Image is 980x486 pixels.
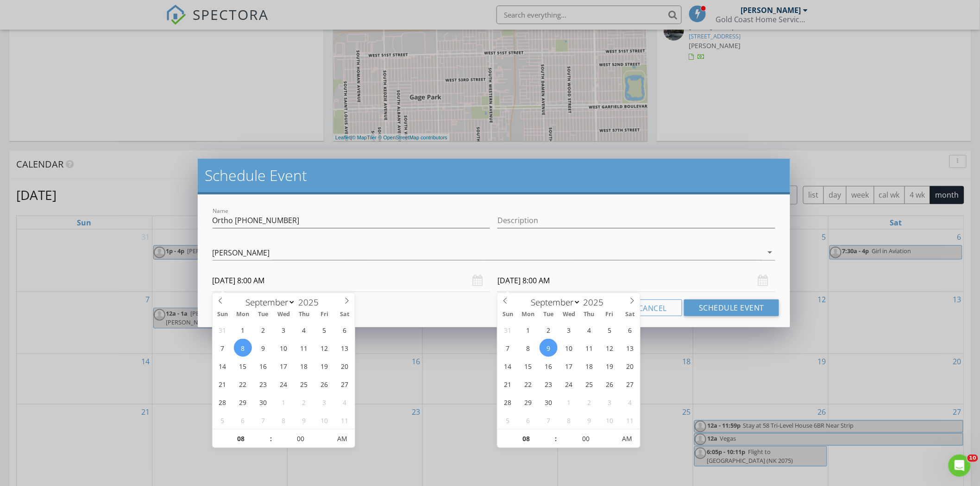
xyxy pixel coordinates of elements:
span: September 13, 2025 [621,339,639,357]
span: October 5, 2025 [499,411,517,429]
span: October 6, 2025 [234,411,252,429]
span: September 5, 2025 [315,321,333,339]
span: October 11, 2025 [621,411,639,429]
span: September 8, 2025 [519,339,537,357]
span: Mon [233,312,253,318]
span: September 16, 2025 [254,357,272,375]
span: September 18, 2025 [580,357,598,375]
input: Year [295,296,326,308]
span: Sat [620,312,640,318]
span: September 4, 2025 [580,321,598,339]
span: Thu [579,312,599,318]
span: September 17, 2025 [560,357,578,375]
span: September 8, 2025 [234,339,252,357]
div: [PERSON_NAME] [213,249,270,257]
span: October 1, 2025 [560,393,578,411]
span: September 14, 2025 [214,357,232,375]
span: Thu [294,312,314,318]
span: October 7, 2025 [254,411,272,429]
span: September 17, 2025 [275,357,293,375]
span: September 19, 2025 [315,357,333,375]
span: September 6, 2025 [621,321,639,339]
span: September 1, 2025 [234,321,252,339]
span: September 24, 2025 [560,375,578,393]
span: : [555,430,558,448]
span: Tue [253,312,274,318]
span: September 5, 2025 [601,321,619,339]
i: arrow_drop_down [764,247,775,258]
span: October 9, 2025 [295,411,313,429]
span: September 7, 2025 [499,339,517,357]
span: September 26, 2025 [315,375,333,393]
span: September 18, 2025 [295,357,313,375]
span: October 7, 2025 [540,411,558,429]
span: September 6, 2025 [336,321,354,339]
span: October 3, 2025 [601,393,619,411]
input: Select date [213,269,490,292]
span: Wed [274,312,294,318]
span: September 23, 2025 [254,375,272,393]
span: September 2, 2025 [254,321,272,339]
span: September 30, 2025 [540,393,558,411]
span: Wed [559,312,579,318]
span: October 4, 2025 [336,393,354,411]
span: September 27, 2025 [336,375,354,393]
span: October 3, 2025 [315,393,333,411]
span: September 24, 2025 [275,375,293,393]
span: September 23, 2025 [540,375,558,393]
span: Click to toggle [329,430,355,448]
span: Sun [497,312,518,318]
span: October 8, 2025 [560,411,578,429]
span: September 13, 2025 [336,339,354,357]
span: August 31, 2025 [499,321,517,339]
span: 10 [967,455,978,462]
span: September 3, 2025 [275,321,293,339]
span: September 11, 2025 [580,339,598,357]
span: September 10, 2025 [275,339,293,357]
button: Cancel [623,299,682,316]
span: September 25, 2025 [580,375,598,393]
span: September 20, 2025 [621,357,639,375]
span: September 15, 2025 [519,357,537,375]
span: September 9, 2025 [540,339,558,357]
span: October 10, 2025 [601,411,619,429]
span: September 25, 2025 [295,375,313,393]
h2: Schedule Event [205,166,783,185]
span: September 27, 2025 [621,375,639,393]
span: September 16, 2025 [540,357,558,375]
span: September 2, 2025 [540,321,558,339]
span: Sat [334,312,355,318]
span: October 1, 2025 [275,393,293,411]
span: October 4, 2025 [621,393,639,411]
span: October 8, 2025 [275,411,293,429]
iframe: Intercom live chat [949,455,971,477]
span: October 2, 2025 [295,393,313,411]
span: October 2, 2025 [580,393,598,411]
span: September 10, 2025 [560,339,578,357]
span: Sun [213,312,233,318]
span: September 28, 2025 [214,393,232,411]
span: September 14, 2025 [499,357,517,375]
span: September 12, 2025 [601,339,619,357]
span: October 10, 2025 [315,411,333,429]
span: September 29, 2025 [519,393,537,411]
span: August 31, 2025 [214,321,232,339]
span: October 11, 2025 [336,411,354,429]
span: September 26, 2025 [601,375,619,393]
span: September 11, 2025 [295,339,313,357]
span: Fri [599,312,620,318]
span: September 19, 2025 [601,357,619,375]
span: Click to toggle [615,430,640,448]
span: October 9, 2025 [580,411,598,429]
span: September 12, 2025 [315,339,333,357]
span: September 7, 2025 [214,339,232,357]
span: September 20, 2025 [336,357,354,375]
span: Fri [314,312,334,318]
span: September 3, 2025 [560,321,578,339]
span: : [270,430,272,448]
span: September 29, 2025 [234,393,252,411]
span: September 22, 2025 [519,375,537,393]
input: Year [581,296,611,308]
button: Schedule Event [684,299,779,316]
span: October 5, 2025 [214,411,232,429]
